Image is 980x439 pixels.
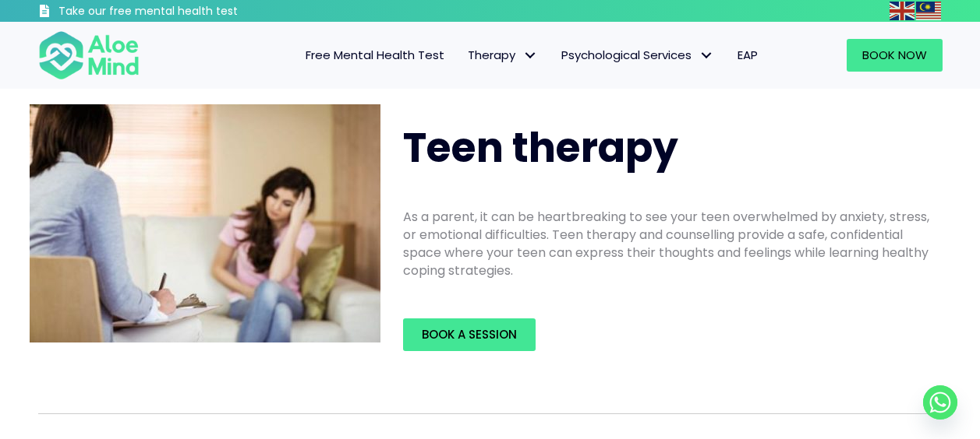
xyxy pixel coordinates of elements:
a: Free Mental Health Test [294,39,456,72]
nav: Menu [160,39,769,72]
span: Free Mental Health Test [306,47,444,63]
span: Teen therapy [403,119,678,176]
span: Psychological Services: submenu [695,44,718,67]
h3: Take our free mental health test [58,4,321,19]
a: Whatsapp [923,385,957,420]
span: Book a Session [422,326,517,342]
img: en [890,2,915,20]
img: teen therapy2 [30,104,380,342]
a: Psychological ServicesPsychological Services: submenu [550,39,726,72]
a: English [890,2,916,19]
p: As a parent, it can be heartbreaking to see your teen overwhelmed by anxiety, stress, or emotiona... [403,208,933,280]
a: Take our free mental health test [38,4,321,22]
a: TherapyTherapy: submenu [456,39,550,72]
span: Psychological Services [561,47,714,63]
span: Book Now [862,47,927,63]
a: Book a Session [403,318,536,351]
span: Therapy [468,47,538,63]
a: EAP [726,39,769,72]
span: EAP [738,47,758,63]
a: Book Now [847,39,943,72]
a: Malay [916,2,943,19]
img: Aloe mind Logo [38,30,140,81]
span: Therapy: submenu [519,44,542,67]
img: ms [916,2,941,20]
